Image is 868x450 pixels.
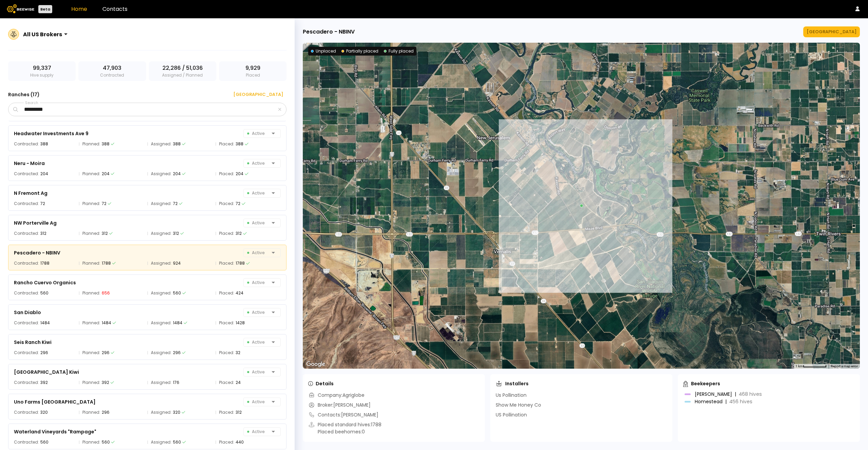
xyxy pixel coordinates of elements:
[236,230,242,237] div: 312
[219,260,234,267] span: Placed:
[236,290,243,296] div: 424
[14,129,88,138] div: Headwater Investments Ave 9
[23,30,62,39] div: All US Brokers
[151,260,172,267] span: Assigned:
[735,391,736,397] div: |
[496,411,527,418] div: US Pollination
[496,402,541,409] div: Show Me Honey Co
[384,48,414,54] div: Fully placed
[14,428,96,436] div: Waterland Vineyards "Rampage"
[40,170,48,177] div: 204
[173,230,179,237] div: 312
[807,28,856,35] div: [GEOGRAPHIC_DATA]
[247,249,269,257] span: Active
[245,64,260,72] span: 9,929
[247,129,269,138] span: Active
[82,409,100,416] span: Planned:
[219,320,234,326] span: Placed:
[102,230,108,237] div: 312
[14,249,60,257] div: Pescadero - NBINV
[683,380,720,387] div: Beekeepers
[102,200,106,207] div: 72
[14,260,39,267] span: Contracted:
[729,398,752,405] span: 456 hives
[40,260,50,267] div: 1788
[236,439,244,446] div: 440
[173,349,181,356] div: 296
[151,200,172,207] span: Assigned:
[149,61,216,81] div: Assigned / Planned
[82,439,100,446] span: Planned:
[14,290,39,296] span: Contracted:
[151,409,172,416] span: Assigned:
[173,379,179,386] div: 176
[14,308,41,316] div: San Diablo
[308,421,381,435] div: Placed standard hives: 1788 Placed beehomes: 0
[151,141,172,147] span: Assigned:
[14,141,39,147] span: Contracted:
[102,141,110,147] div: 388
[247,159,269,167] span: Active
[236,141,243,147] div: 388
[40,290,48,296] div: 560
[82,320,100,326] span: Planned:
[14,200,39,207] span: Contracted:
[219,379,234,386] span: Placed:
[236,349,240,356] div: 32
[7,4,34,13] img: Beewise logo
[219,170,234,177] span: Placed:
[102,320,111,326] div: 1484
[102,349,110,356] div: 296
[341,48,378,54] div: Partially placed
[219,439,234,446] span: Placed:
[82,141,100,147] span: Planned:
[795,364,803,368] span: 1 km
[40,141,48,147] div: 388
[40,200,45,207] div: 72
[14,219,57,227] div: NW Porterville Ag
[247,308,269,316] span: Active
[82,170,100,177] span: Planned:
[102,379,109,386] div: 392
[71,5,87,13] a: Home
[151,230,172,237] span: Assigned:
[219,349,234,356] span: Placed:
[40,230,46,237] div: 312
[151,170,172,177] span: Assigned:
[33,64,51,72] span: 99,337
[14,398,96,406] div: Uno Farms [GEOGRAPHIC_DATA]
[40,409,48,416] div: 320
[82,349,100,356] span: Planned:
[173,200,178,207] div: 72
[102,439,110,446] div: 560
[236,260,245,267] div: 1788
[102,290,110,296] div: 656
[247,398,269,406] span: Active
[14,349,39,356] span: Contracted:
[173,290,181,296] div: 560
[173,409,180,416] div: 320
[103,64,121,72] span: 47,903
[831,364,858,368] a: Report a map error
[38,5,52,13] div: Beta
[308,402,371,409] div: Broker: [PERSON_NAME]
[14,439,39,446] span: Contracted:
[304,360,327,369] a: Open this area in Google Maps (opens a new window)
[40,439,48,446] div: 560
[40,379,48,386] div: 392
[8,61,76,81] div: Hive supply
[219,61,287,81] div: Placed
[247,279,269,287] span: Active
[496,380,529,387] div: Installers
[311,48,336,54] div: Unplaced
[102,5,127,13] a: Contacts
[247,428,269,436] span: Active
[173,260,181,267] div: 924
[14,320,39,326] span: Contracted:
[102,409,110,416] div: 296
[162,64,203,72] span: 22,286 / 51,036
[308,392,364,399] div: Company: Agriglobe
[308,380,334,387] div: Details
[247,219,269,227] span: Active
[304,360,327,369] img: Google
